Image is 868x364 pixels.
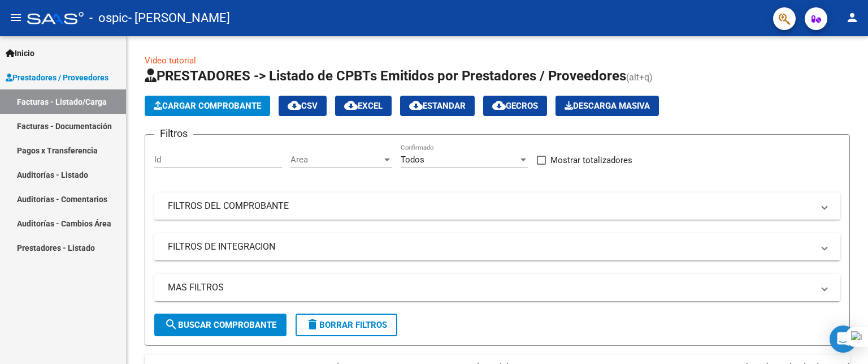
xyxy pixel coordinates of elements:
[335,96,392,116] button: EXCEL
[154,274,840,301] mat-expansion-panel-header: MAS FILTROS
[400,96,475,116] button: Estandar
[168,281,813,294] mat-panel-title: MAS FILTROS
[492,101,538,111] span: Gecros
[492,99,506,112] mat-icon: cloud_download
[154,192,840,220] mat-expansion-panel-header: FILTROS DEL COMPROBANTE
[401,155,424,165] span: Todos
[830,326,857,353] div: Open Intercom Messenger
[626,72,653,83] span: (alt+q)
[279,96,327,116] button: CSV
[306,318,319,331] mat-icon: delete
[164,318,178,331] mat-icon: search
[290,155,382,165] span: Area
[89,6,128,31] span: - ospic
[168,241,813,253] mat-panel-title: FILTROS DE INTEGRACION
[409,101,466,111] span: Estandar
[145,55,196,66] a: Video tutorial
[409,99,423,112] mat-icon: cloud_download
[154,126,193,142] h3: Filtros
[565,101,650,111] span: Descarga Masiva
[145,68,626,84] span: PRESTADORES -> Listado de CPBTs Emitidos por Prestadores / Proveedores
[128,6,230,31] span: - [PERSON_NAME]
[6,47,34,59] span: Inicio
[164,320,276,330] span: Buscar Comprobante
[168,200,813,212] mat-panel-title: FILTROS DEL COMPROBANTE
[296,314,397,336] button: Borrar Filtros
[154,314,287,336] button: Buscar Comprobante
[845,11,859,24] mat-icon: person
[555,96,659,116] button: Descarga Masiva
[154,233,840,260] mat-expansion-panel-header: FILTROS DE INTEGRACION
[344,101,383,111] span: EXCEL
[154,101,261,111] span: Cargar Comprobante
[550,153,632,167] span: Mostrar totalizadores
[483,96,547,116] button: Gecros
[555,96,659,116] app-download-masive: Descarga masiva de comprobantes (adjuntos)
[9,11,23,24] mat-icon: menu
[288,101,318,111] span: CSV
[306,320,387,330] span: Borrar Filtros
[288,99,301,112] mat-icon: cloud_download
[344,99,358,112] mat-icon: cloud_download
[145,96,270,116] button: Cargar Comprobante
[6,71,108,84] span: Prestadores / Proveedores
